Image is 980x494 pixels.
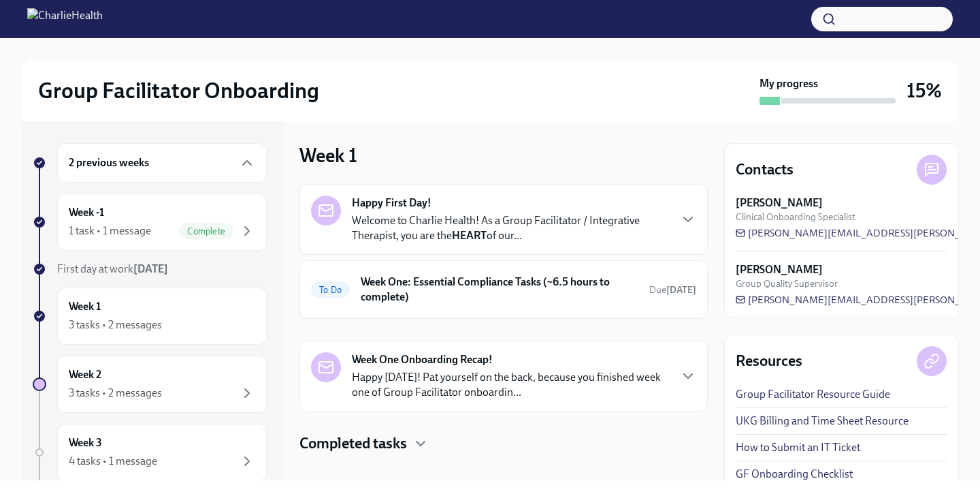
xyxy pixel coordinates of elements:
[33,424,267,481] a: Week 34 tasks • 1 message
[27,8,103,30] img: CharlieHealth
[759,76,818,91] strong: My progress
[69,205,104,220] h6: Week -1
[666,284,696,296] strong: [DATE]
[69,454,157,469] div: 4 tasks • 1 message
[57,262,168,275] span: First day at work
[69,367,101,382] h6: Week 2
[133,262,168,275] strong: [DATE]
[33,288,267,345] a: Week 13 tasks • 2 messages
[352,352,493,367] strong: Week One Onboarding Recap!
[179,226,233,236] span: Complete
[33,194,267,251] a: Week -11 task • 1 messageComplete
[736,440,860,455] a: How to Submit an IT Ticket
[736,159,794,180] h4: Contacts
[299,143,357,168] h3: Week 1
[311,285,350,295] span: To Do
[649,284,696,296] span: Due
[361,275,638,305] h6: Week One: Essential Compliance Tasks (~6.5 hours to complete)
[906,78,942,103] h3: 15%
[649,283,696,296] span: August 25th, 2025 10:00
[311,272,696,307] a: To DoWeek One: Essential Compliance Tasks (~6.5 hours to complete)Due[DATE]
[736,262,823,277] strong: [PERSON_NAME]
[736,277,838,290] span: Group Quality Supervisor
[33,356,267,413] a: Week 23 tasks • 2 messages
[736,467,853,482] a: GF Onboarding Checklist
[352,213,669,243] p: Welcome to Charlie Health! As a Group Facilitator / Integrative Therapist, you are the of our...
[69,223,151,238] div: 1 task • 1 message
[33,262,267,277] a: First day at work[DATE]
[57,143,267,183] div: 2 previous weeks
[736,414,909,429] a: UKG Billing and Time Sheet Resource
[299,433,407,454] h4: Completed tasks
[69,299,101,314] h6: Week 1
[299,433,708,454] div: Completed tasks
[69,155,149,170] h6: 2 previous weeks
[69,318,162,333] div: 3 tasks • 2 messages
[736,196,823,211] strong: [PERSON_NAME]
[38,77,319,104] h2: Group Facilitator Onboarding
[452,229,487,242] strong: HEART
[736,387,890,402] a: Group Facilitator Resource Guide
[352,370,669,400] p: Happy [DATE]! Pat yourself on the back, because you finished week one of Group Facilitator onboar...
[736,211,855,223] span: Clinical Onboarding Specialist
[736,351,802,371] h4: Resources
[69,386,162,401] div: 3 tasks • 2 messages
[352,196,431,211] strong: Happy First Day!
[69,435,102,450] h6: Week 3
